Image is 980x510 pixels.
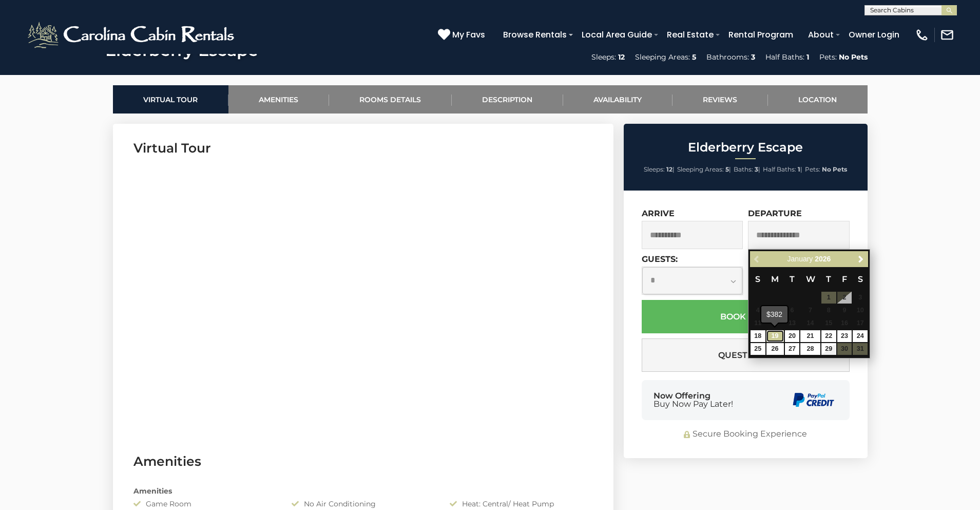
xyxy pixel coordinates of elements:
div: No Air Conditioning [284,499,442,509]
img: White-1-2.png [26,20,239,50]
li: | [677,163,731,176]
span: Tuesday [790,274,795,284]
span: 9 [837,305,852,316]
a: 19 [766,330,784,342]
span: 14 [800,317,820,329]
a: My Favs [438,28,488,42]
span: January [787,255,813,263]
a: Local Area Guide [577,26,657,44]
span: Saturday [858,274,863,284]
a: Virtual Tour [113,85,228,114]
h3: Virtual Tour [133,139,593,157]
a: Location [768,85,868,114]
span: 16 [837,317,852,329]
span: Friday [842,274,847,284]
strong: 3 [755,165,758,173]
span: Thursday [826,274,831,284]
span: 2026 [815,255,831,263]
div: Amenities [126,486,601,496]
span: 10 [853,305,868,316]
div: Secure Booking Experience [642,428,850,440]
span: 7 [800,305,820,316]
span: Buy Now Pay Later! [654,400,733,408]
span: 13 [785,317,800,329]
label: Guests: [642,254,678,264]
span: Sleeps: [644,165,665,173]
div: Now Offering [654,392,733,408]
img: phone-regular-white.png [915,28,929,42]
a: Rooms Details [329,85,452,114]
div: $382 [761,306,787,323]
a: Reviews [672,85,768,114]
label: Departure [748,209,802,218]
a: Real Estate [662,26,719,44]
a: Amenities [228,85,329,114]
span: Baths: [734,165,753,173]
a: 20 [785,330,800,342]
span: Pets: [805,165,820,173]
li: | [644,163,675,176]
a: Browse Rentals [498,26,572,44]
strong: No Pets [822,165,847,173]
a: Rental Program [723,26,798,44]
span: Next [857,255,865,263]
div: Heat: Central/ Heat Pump [442,499,600,509]
span: 15 [821,317,836,329]
h2: Elderberry Escape [626,141,865,154]
button: Book Now [642,300,850,333]
button: Questions? [642,338,850,372]
span: 8 [821,305,836,316]
li: | [734,163,760,176]
a: 25 [751,343,765,355]
span: Half Baths: [763,165,796,173]
a: Availability [563,85,672,114]
a: Description [452,85,563,114]
a: 23 [837,330,852,342]
span: My Favs [452,28,485,41]
a: 29 [821,343,836,355]
li: | [763,163,802,176]
a: 22 [821,330,836,342]
span: Sunday [755,274,760,284]
a: 27 [785,343,800,355]
a: Owner Login [843,26,905,44]
a: About [803,26,839,44]
img: mail-regular-white.png [940,28,954,42]
span: 4 [751,305,765,316]
span: 11 [751,317,765,329]
span: 3 [853,292,868,304]
strong: 1 [798,165,800,173]
label: Arrive [642,209,675,218]
a: 18 [751,330,765,342]
span: Sleeping Areas: [677,165,724,173]
strong: 5 [725,165,729,173]
a: 24 [853,330,868,342]
a: Next [854,253,867,266]
strong: 12 [666,165,672,173]
h3: Amenities [133,452,593,470]
a: 26 [766,343,784,355]
div: Game Room [126,499,284,509]
span: Monday [771,274,779,284]
a: 28 [800,343,820,355]
span: Wednesday [806,274,815,284]
a: 21 [800,330,820,342]
span: 6 [785,305,800,316]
